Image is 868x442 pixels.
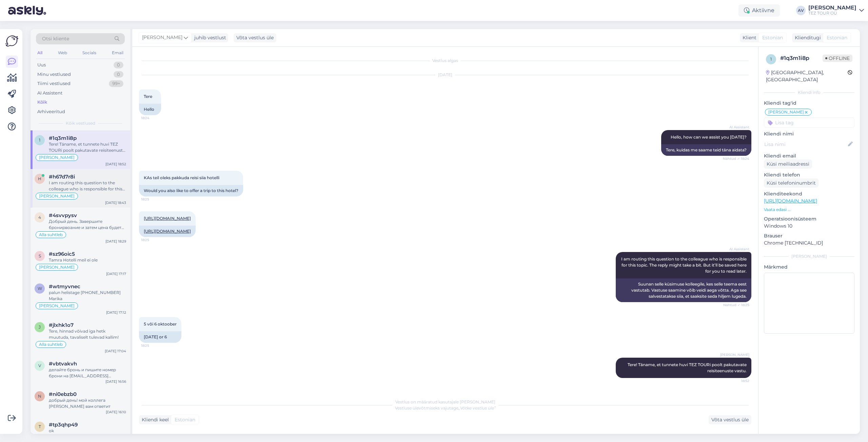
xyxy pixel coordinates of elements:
div: I am routing this question to the colleague who is responsible for this topic. The reply might ta... [49,180,126,192]
span: v [38,363,41,368]
div: [DATE] 17:12 [106,310,126,315]
span: [PERSON_NAME] [39,304,75,308]
div: Tiimi vestlused [37,80,71,87]
div: TEZ TOUR OÜ [808,10,856,16]
p: Märkmed [764,264,854,271]
span: KAs teil oleks pakkuda reisi siia hotelli [144,175,219,180]
div: 0 [114,62,123,68]
input: Lisa tag [764,118,854,128]
span: #h67d7r8i [49,174,75,180]
span: Estonian [827,34,847,41]
span: Vestluse ülevõtmiseks vajutage [395,405,496,411]
div: Kõik [37,99,47,106]
div: [DATE] 16:10 [106,409,126,415]
span: I am routing this question to the colleague who is responsible for this topic. The reply might ta... [621,256,748,274]
div: 0 [114,71,123,78]
div: Email [111,48,125,57]
div: Võta vestlus üle [234,33,276,42]
p: Kliendi telefon [764,171,854,178]
span: Tere [144,94,152,99]
span: Estonian [762,34,783,41]
div: Tere, kuidas me saame teid täna aidata? [661,144,751,156]
p: Kliendi tag'id [764,100,854,107]
div: Vestlus algas [139,58,751,64]
div: Tere, hinnad võivad iga hetk muutuda, tavaliselt tulevad kallim! [49,328,126,340]
span: Otsi kliente [42,35,69,42]
div: palun helistage [PHONE_NUMBER] Marika [49,290,126,302]
div: [PERSON_NAME] [808,5,856,10]
p: Kliendi nimi [764,130,854,138]
span: 4 [38,215,41,220]
div: [DATE] 18:43 [105,200,126,205]
a: [PERSON_NAME]TEZ TOUR OÜ [808,5,864,16]
div: Tamra Hotelli meil ei ole [49,257,126,263]
span: s [39,253,41,258]
span: Alla suhtleb [39,233,63,237]
div: All [36,48,44,57]
span: [PERSON_NAME] [768,110,804,114]
div: # 1q3m1i8p [780,54,823,62]
span: Vestlus on määratud kasutajale [PERSON_NAME] [395,399,495,404]
span: [PERSON_NAME] [39,155,75,160]
div: Suunan selle küsimuse kolleegile, kes selle teema eest vastutab. Vastuse saamine võib veidi aega ... [616,278,751,302]
div: Kliendi keel [139,416,169,423]
div: AV [796,6,806,15]
span: AI Assistent [724,125,749,130]
div: Klienditugi [792,34,821,41]
p: Kliendi email [764,152,854,160]
span: #sz96oic5 [49,251,75,257]
div: [DATE] 17:17 [106,271,126,276]
span: t [39,424,41,429]
a: [URL][DOMAIN_NAME] [764,198,817,204]
div: Klient [740,34,756,41]
span: j [39,324,41,330]
span: 5 või 6 oktoober [144,321,177,327]
div: [DATE] 18:29 [105,239,126,244]
div: добрый день! мой коллега [PERSON_NAME] вам ответит [49,397,126,409]
span: 1 [770,57,772,62]
div: [DATE] 18:52 [105,162,126,167]
div: Uus [37,62,46,68]
span: Hello, how can we assist you [DATE]? [671,134,747,140]
div: Would you also like to offer a trip to this hotel? [139,185,243,196]
span: Nähtud ✓ 18:24 [723,156,749,161]
span: 18:25 [141,237,166,243]
i: „Võtke vestlus üle” [458,405,496,411]
p: Klienditeekond [764,190,854,197]
span: #vbtvakvh [49,361,77,367]
div: Küsi telefoninumbrit [764,178,818,188]
p: Windows 10 [764,223,854,230]
div: Web [57,48,68,57]
span: 18:24 [141,115,166,121]
p: Vaata edasi ... [764,207,854,213]
div: Добрый день. Завершите бронирвоание и затем цена будет пересчитана. [49,218,126,231]
div: [DATE] 16:56 [105,379,126,384]
div: Minu vestlused [37,71,71,78]
img: Askly Logo [5,35,18,47]
a: [URL][DOMAIN_NAME] [144,229,191,234]
span: 1 [39,138,40,143]
div: [DATE] 17:04 [105,349,126,354]
span: #4svvpysv [49,212,77,218]
span: #tp3qhp49 [49,422,78,428]
div: делайте бронь и пишите номер брони на [EMAIL_ADDRESS][DOMAIN_NAME] - поправим цену [49,367,126,379]
span: #1q3m1i8p [49,135,77,141]
p: Brauser [764,232,854,239]
div: [DATE] or 6 [139,331,181,343]
span: 18:52 [724,378,749,383]
p: Chrome [TECHNICAL_ID] [764,239,854,247]
div: [DATE] [139,72,751,78]
div: ok [49,428,126,434]
span: [PERSON_NAME] [142,34,182,41]
span: #wtmyvnec [49,283,80,290]
div: AI Assistent [37,90,62,97]
span: [PERSON_NAME] [720,352,749,357]
div: Arhiveeritud [37,108,65,115]
span: [PERSON_NAME] [39,194,75,198]
span: Offline [823,55,852,62]
input: Lisa nimi [764,141,847,148]
span: AI Assistent [724,247,749,252]
a: [URL][DOMAIN_NAME] [144,216,191,221]
p: Operatsioonisüsteem [764,215,854,223]
span: Kõik vestlused [66,120,95,126]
